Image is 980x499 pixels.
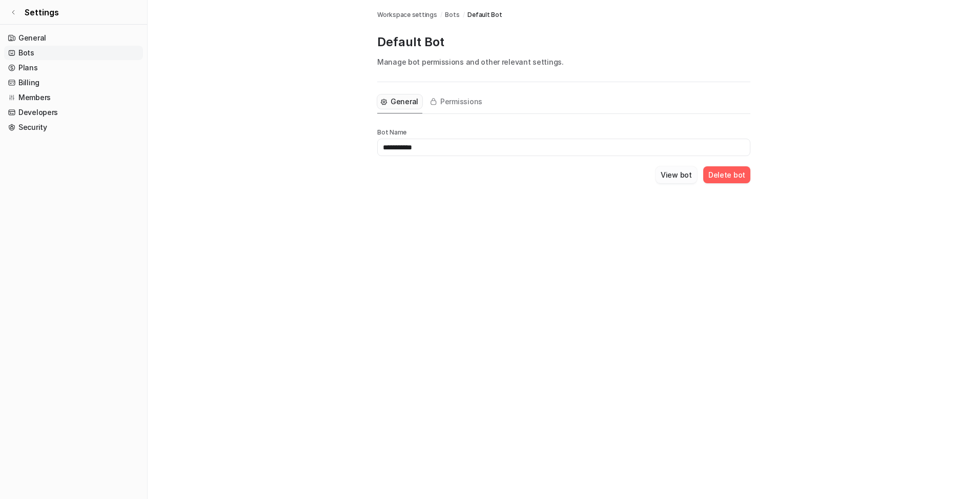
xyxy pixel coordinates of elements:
[4,105,143,120] a: Developers
[4,75,143,90] a: Billing
[467,10,502,20] span: Default Bot
[440,97,482,107] span: Permissions
[377,128,750,137] p: Bot Name
[463,10,465,20] span: /
[4,61,143,75] a: Plans
[440,10,442,20] span: /
[4,90,143,105] a: Members
[377,90,486,113] nav: Tabs
[377,10,437,20] a: Workspace settings
[703,166,750,183] button: Delete bot
[426,94,486,109] button: Permissions
[4,46,143,60] a: Bots
[656,166,697,183] button: View bot
[377,34,750,50] p: Default Bot
[377,56,750,67] p: Manage bot permissions and other relevant settings.
[4,31,143,45] a: General
[445,10,459,20] a: Bots
[377,94,422,109] button: General
[4,120,143,135] a: Security
[391,97,418,107] span: General
[25,6,59,18] span: Settings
